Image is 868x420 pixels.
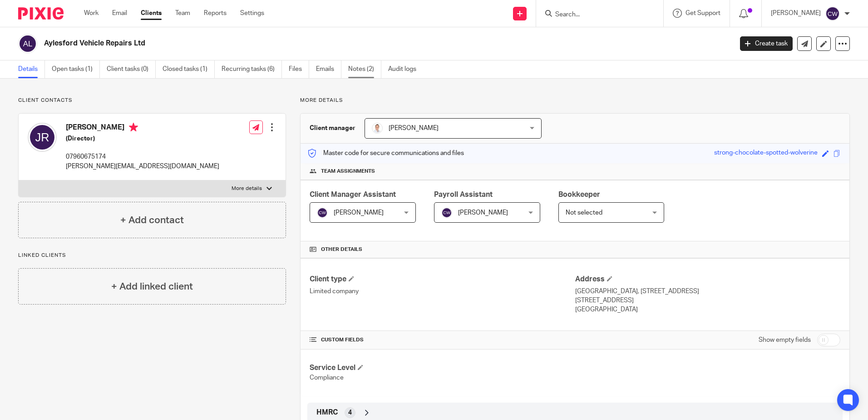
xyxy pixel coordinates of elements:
img: accounting-firm-kent-will-wood-e1602855177279.jpg [372,123,383,134]
p: [GEOGRAPHIC_DATA] [575,305,840,314]
p: Master code for secure communications and files [307,149,464,158]
span: Bookkeeper [558,191,600,198]
h4: Address [575,275,840,284]
img: Pixie [18,7,64,20]
p: 07960675174 [66,152,219,161]
i: Primary [129,123,138,132]
h2: Aylesford Vehicle Repairs Ltd [44,39,590,48]
span: Payroll Assistant [434,191,493,198]
p: More details [232,185,262,192]
img: svg%3E [441,207,452,218]
a: Audit logs [388,60,423,78]
span: HMRC [316,408,338,417]
p: [PERSON_NAME][EMAIL_ADDRESS][DOMAIN_NAME] [66,162,219,171]
div: strong-chocolate-spotted-wolverine [714,148,818,159]
a: Create task [740,36,793,51]
input: Search [554,11,636,19]
a: Client tasks (0) [107,60,156,78]
a: Closed tasks (1) [163,60,215,78]
a: Reports [204,9,227,18]
a: Email [112,9,127,18]
img: svg%3E [18,34,37,53]
p: [STREET_ADDRESS] [575,296,840,305]
h4: CUSTOM FIELDS [310,336,575,344]
p: Limited company [310,287,575,296]
h4: [PERSON_NAME] [66,123,219,134]
a: Work [84,9,99,18]
span: [PERSON_NAME] [389,125,439,131]
span: Other details [321,246,362,253]
label: Show empty fields [759,335,811,345]
a: Team [175,9,190,18]
span: Compliance [310,375,344,381]
a: Files [289,60,309,78]
a: Details [18,60,45,78]
p: Linked clients [18,252,286,259]
p: [PERSON_NAME] [771,9,821,18]
p: More details [300,97,850,104]
p: Client contacts [18,97,286,104]
h4: Client type [310,275,575,284]
a: Open tasks (1) [52,60,100,78]
span: Get Support [686,10,720,16]
img: svg%3E [28,123,57,152]
p: [GEOGRAPHIC_DATA], [STREET_ADDRESS] [575,287,840,296]
h4: + Add contact [120,213,184,227]
span: Client Manager Assistant [310,191,396,198]
a: Clients [141,9,162,18]
a: Notes (2) [348,60,381,78]
a: Recurring tasks (6) [222,60,282,78]
span: [PERSON_NAME] [458,210,508,216]
span: 4 [348,408,352,417]
img: svg%3E [317,207,328,218]
a: Settings [240,9,264,18]
span: Not selected [566,210,602,216]
span: [PERSON_NAME] [334,210,384,216]
h5: (Director) [66,134,219,143]
a: Emails [316,60,341,78]
h4: Service Level [310,363,575,373]
h4: + Add linked client [111,280,193,294]
img: svg%3E [825,6,840,21]
span: Team assignments [321,168,375,175]
h3: Client manager [310,124,355,133]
